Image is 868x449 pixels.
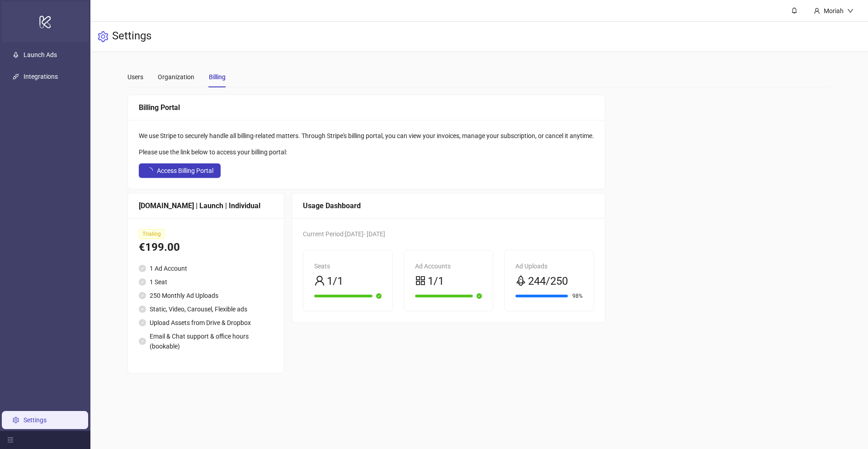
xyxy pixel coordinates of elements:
div: Ad Uploads [515,261,583,271]
span: appstore [415,275,426,286]
div: €199.00 [139,239,273,256]
div: Ad Accounts [415,261,482,271]
div: Billing [209,72,226,82]
button: Access Billing Portal [139,163,221,178]
span: check-circle [139,306,146,313]
span: 1/1 [428,273,444,290]
span: check-circle [376,293,382,299]
div: Please use the link below to access your billing portal: [139,147,594,157]
div: Billing Portal [139,102,594,113]
div: Seats [314,261,382,271]
div: Users [127,72,143,82]
span: check-circle [139,278,146,286]
h3: Settings [112,29,151,44]
span: user [814,8,820,14]
span: Access Billing Portal [157,167,213,174]
span: menu-fold [7,437,14,443]
span: Current Period: [DATE] - [DATE] [303,230,385,238]
li: 1 Ad Account [139,263,273,273]
span: 244/250 [528,273,568,290]
span: check-circle [139,338,146,345]
span: loading [146,167,153,174]
li: 250 Monthly Ad Uploads [139,291,273,301]
a: Launch Ads [24,51,57,58]
div: [DOMAIN_NAME] | Launch | Individual [139,200,273,211]
a: Integrations [24,73,58,80]
span: check-circle [476,293,482,299]
a: Settings [24,416,47,424]
span: down [847,8,854,14]
li: Upload Assets from Drive & Dropbox [139,318,273,328]
li: Static, Video, Carousel, Flexible ads [139,304,273,314]
span: 98% [572,293,583,299]
li: 1 Seat [139,277,273,287]
li: Email & Chat support & office hours (bookable) [139,331,273,351]
span: bell [791,7,797,14]
div: Organization [158,72,194,82]
span: check-circle [139,292,146,299]
div: Moriah [820,6,847,16]
span: check-circle [139,319,146,326]
span: 1/1 [327,273,343,290]
div: We use Stripe to securely handle all billing-related matters. Through Stripe's billing portal, yo... [139,131,594,141]
div: Usage Dashboard [303,200,594,211]
span: Trialing [139,229,165,239]
span: check-circle [139,265,146,272]
span: user [314,275,325,286]
span: rocket [515,275,526,286]
span: setting [98,31,108,42]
